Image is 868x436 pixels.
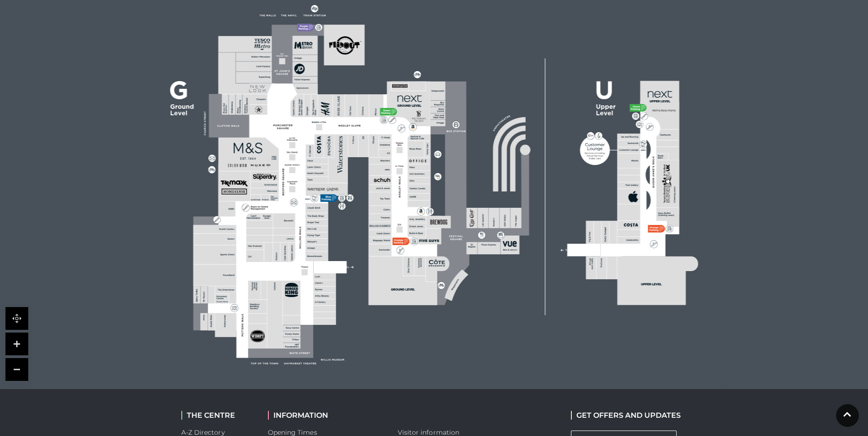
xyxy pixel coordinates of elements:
[268,411,384,420] h2: INFORMATION
[571,411,681,420] h2: GET OFFERS AND UPDATES
[181,411,254,420] h2: THE CENTRE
